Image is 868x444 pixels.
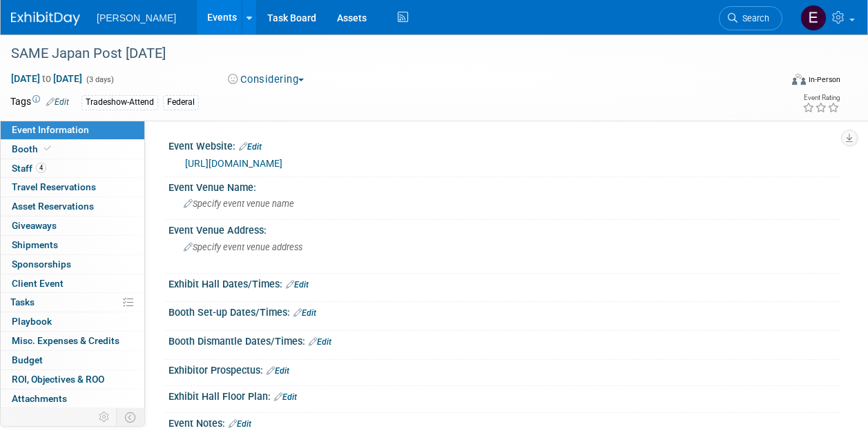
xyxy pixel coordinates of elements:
div: Booth Dismantle Dates/Times: [168,331,840,349]
div: Exhibitor Prospectus: [168,360,840,378]
span: Client Event [12,278,64,289]
a: Misc. Expenses & Credits [1,332,144,350]
div: Federal [163,95,199,110]
div: SAME Japan Post [DATE] [6,41,769,66]
a: Booth [1,140,144,159]
a: Giveaways [1,216,144,235]
a: Edit [229,419,251,429]
a: Playbook [1,312,144,331]
td: Personalize Event Tab Strip [93,408,117,426]
span: Event Information [12,124,89,135]
div: Event Website: [168,136,840,154]
td: Toggle Event Tabs [117,408,145,426]
span: Search [737,13,769,23]
span: Giveaways [12,220,57,231]
a: Budget [1,351,144,370]
a: Attachments [1,390,144,408]
span: 4 [36,163,46,173]
a: Travel Reservations [1,178,144,196]
div: Event Rating [802,94,840,101]
img: Format-Inperson.png [792,74,806,85]
i: Booth reservation complete [44,145,51,152]
a: Edit [274,392,297,402]
a: Event Information [1,121,144,139]
span: Budget [12,354,43,365]
a: Tasks [1,293,144,312]
div: Exhibit Hall Dates/Times: [168,274,840,292]
a: Edit [267,366,289,376]
div: Tradeshow-Attend [81,95,158,110]
span: Shipments [12,239,58,250]
div: Event Notes: [168,413,840,431]
span: (3 days) [85,75,114,84]
span: Asset Reservations [12,201,94,212]
a: Sponsorships [1,255,144,274]
span: Specify event venue name [184,199,294,209]
a: Search [719,6,782,30]
img: ExhibitDay [11,12,80,26]
span: Playbook [12,316,52,327]
span: to [40,73,53,84]
span: Misc. Expenses & Credits [12,335,119,346]
a: Edit [46,97,69,107]
a: [URL][DOMAIN_NAME] [185,158,282,169]
span: [PERSON_NAME] [97,12,176,23]
span: Specify event venue address [184,242,302,252]
a: Edit [309,337,331,347]
span: Staff [12,163,46,174]
td: Tags [10,94,69,110]
a: Shipments [1,236,144,254]
span: ROI, Objectives & ROO [12,374,104,385]
button: Considering [223,72,309,87]
span: Booth [12,143,54,154]
a: Edit [293,308,316,318]
a: Edit [239,142,262,152]
span: Tasks [10,296,35,307]
span: Travel Reservations [12,181,96,192]
a: Asset Reservations [1,197,144,216]
a: Staff4 [1,159,144,178]
span: Attachments [12,393,67,404]
a: Client Event [1,274,144,293]
div: Event Venue Address: [168,220,840,237]
a: Edit [286,280,309,290]
div: Event Venue Name: [168,177,840,194]
div: Exhibit Hall Floor Plan: [168,386,840,404]
span: Sponsorships [12,259,71,270]
img: Emy Volk [800,5,827,31]
div: In-Person [808,74,840,85]
span: [DATE] [DATE] [10,72,83,85]
a: ROI, Objectives & ROO [1,370,144,389]
div: Booth Set-up Dates/Times: [168,302,840,320]
div: Event Format [720,72,840,92]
